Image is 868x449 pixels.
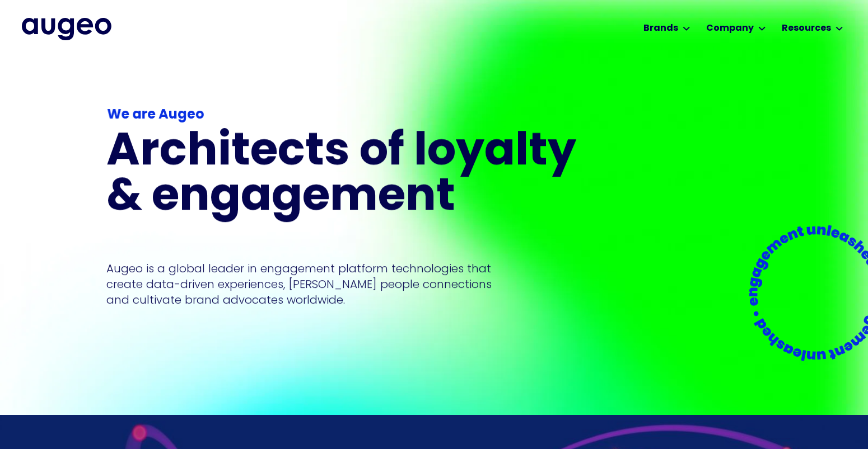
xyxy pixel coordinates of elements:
[643,22,678,35] div: Brands
[22,18,111,40] img: Augeo's full logo in midnight blue.
[22,18,111,40] a: home
[107,105,589,125] div: We are Augeo
[782,22,831,35] div: Resources
[706,22,754,35] div: Company
[106,261,492,308] p: Augeo is a global leader in engagement platform technologies that create data-driven experiences,...
[106,130,590,221] h1: Architects of loyalty & engagement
